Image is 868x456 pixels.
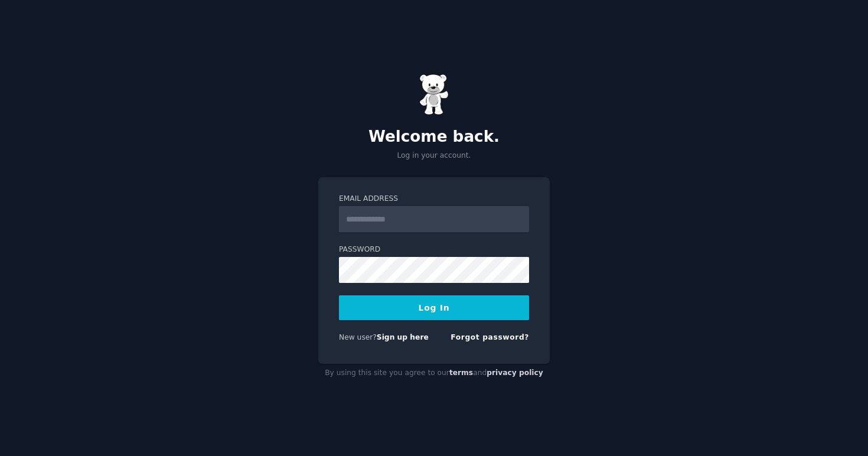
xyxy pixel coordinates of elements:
[318,364,550,383] div: By using this site you agree to our and
[449,369,473,377] a: terms
[339,333,377,341] span: New user?
[318,151,550,161] p: Log in your account.
[487,369,543,377] a: privacy policy
[377,333,429,341] a: Sign up here
[419,74,449,115] img: Gummy Bear
[339,295,529,320] button: Log In
[451,333,529,341] a: Forgot password?
[339,194,529,204] label: Email Address
[318,128,550,146] h2: Welcome back.
[339,245,529,255] label: Password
